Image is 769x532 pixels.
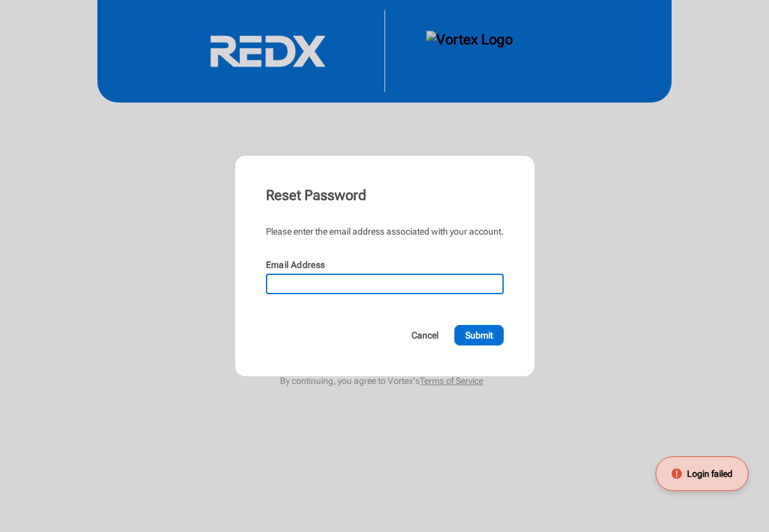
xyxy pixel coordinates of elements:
[401,325,449,345] button: Cancel
[454,325,504,345] button: Submit
[687,467,732,480] span: Login failed
[411,329,438,342] span: Cancel
[266,225,504,238] div: Please enter the email address associated with your account.
[266,187,504,204] div: Reset Password
[465,329,493,342] span: Submit
[266,260,326,270] label: Email Address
